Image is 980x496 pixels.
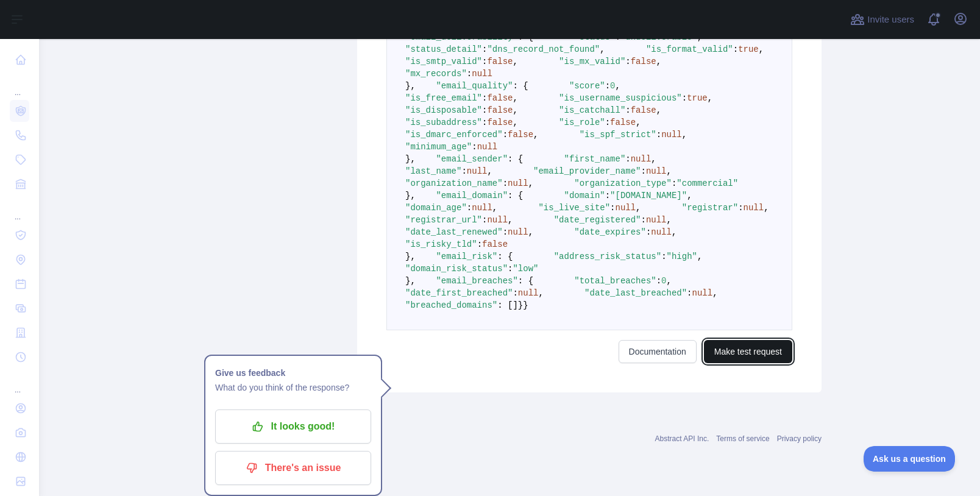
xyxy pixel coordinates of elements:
[482,44,487,54] span: :
[503,227,508,237] span: :
[533,130,538,140] span: ,
[574,179,672,188] span: "organization_type"
[482,57,487,66] span: :
[405,69,467,79] span: "mx_records"
[559,93,682,103] span: "is_username_suspicious"
[676,179,738,188] span: "commercial"
[513,264,538,274] span: "low"
[482,239,508,249] span: false
[564,154,625,164] span: "first_name"
[405,57,482,66] span: "is_smtp_valid"
[472,69,492,79] span: null
[405,252,416,261] span: },
[646,166,667,176] span: null
[605,81,610,91] span: :
[636,203,641,213] span: ,
[405,264,508,274] span: "domain_risk_status"
[661,252,666,261] span: :
[436,81,513,91] span: "email_quality"
[646,215,667,225] span: null
[704,340,792,363] button: Make test request
[508,227,528,237] span: null
[667,166,672,176] span: ,
[667,215,672,225] span: ,
[513,105,517,115] span: ,
[667,252,697,261] span: "high"
[405,142,472,152] span: "minimum_age"
[616,81,620,91] span: ,
[508,179,528,188] span: null
[467,166,488,176] span: null
[518,276,533,286] span: : {
[477,239,482,249] span: :
[744,203,764,213] span: null
[405,276,416,286] span: },
[584,288,687,298] span: "date_last_breached"
[405,118,482,127] span: "is_subaddress"
[533,166,641,176] span: "email_provider_name"
[487,215,508,225] span: null
[559,57,625,66] span: "is_mx_valid"
[405,191,416,200] span: },
[733,44,738,54] span: :
[554,252,661,261] span: "address_risk_status"
[708,93,712,103] span: ,
[580,130,656,140] span: "is_spf_strict"
[682,130,687,140] span: ,
[508,215,513,225] span: ,
[692,288,713,298] span: null
[738,203,743,213] span: :
[482,118,487,127] span: :
[492,203,497,213] span: ,
[508,130,533,140] span: false
[405,154,416,164] span: },
[574,276,656,286] span: "total_breaches"
[405,239,477,249] span: "is_risky_tld"
[600,44,605,54] span: ,
[436,191,508,200] span: "email_domain"
[405,179,503,188] span: "organization_name"
[513,288,517,298] span: :
[503,179,508,188] span: :
[716,434,769,443] a: Terms of service
[641,166,646,176] span: :
[538,288,543,298] span: ,
[405,166,461,176] span: "last_name"
[661,276,666,286] span: 0
[215,380,371,395] p: What do you think of the response?
[625,154,630,164] span: :
[10,73,29,97] div: ...
[497,252,513,261] span: : {
[667,276,672,286] span: ,
[472,142,477,152] span: :
[655,434,709,443] a: Abstract API Inc.
[467,203,472,213] span: :
[508,154,523,164] span: : {
[687,93,708,103] span: true
[518,288,539,298] span: null
[619,340,697,363] a: Documentation
[651,227,672,237] span: null
[672,179,676,188] span: :
[682,93,687,103] span: :
[625,57,630,66] span: :
[461,166,466,176] span: :
[610,191,687,200] span: "[DOMAIN_NAME]"
[559,105,625,115] span: "is_catchall"
[661,130,682,140] span: null
[436,154,508,164] span: "email_sender"
[405,288,513,298] span: "date_first_breached"
[482,93,487,103] span: :
[646,227,651,237] span: :
[487,57,513,66] span: false
[513,118,517,127] span: ,
[508,191,523,200] span: : {
[513,93,517,103] span: ,
[605,118,610,127] span: :
[682,203,738,213] span: "registrar"
[631,57,656,66] span: false
[487,166,492,176] span: ,
[610,118,636,127] span: false
[467,69,472,79] span: :
[10,197,29,222] div: ...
